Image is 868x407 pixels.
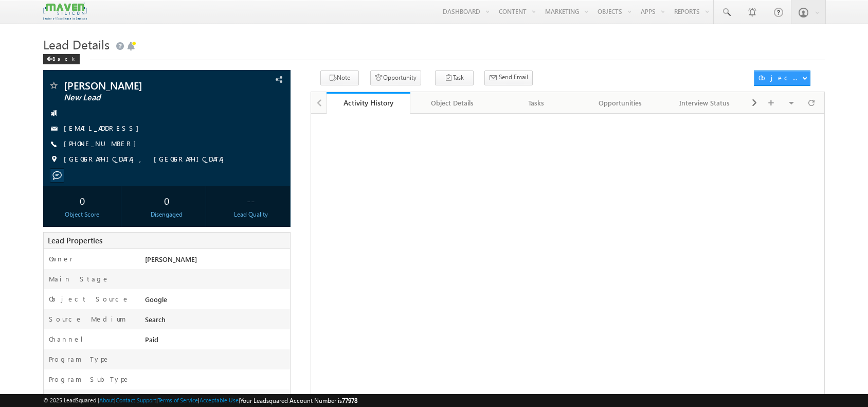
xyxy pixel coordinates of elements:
div: 0 [46,191,118,210]
a: Back [43,54,85,62]
label: Channel [49,334,91,344]
button: Task [435,70,474,85]
div: -- [215,191,287,210]
span: New Lead [64,93,218,103]
span: © 2025 LeadSquared | | | | | [43,396,357,405]
label: Owner [49,254,73,263]
a: Activity History [327,92,411,114]
div: Object Score [46,210,118,219]
div: Lead Quality [215,210,287,219]
span: [GEOGRAPHIC_DATA], [GEOGRAPHIC_DATA] [64,154,229,165]
div: Object Details [419,97,485,109]
span: Your Leadsquared Account Number is [240,397,357,404]
label: Object Source [49,294,130,304]
span: [PERSON_NAME] [64,80,218,91]
label: Program Type [49,355,110,364]
a: Object Details [410,92,495,114]
div: Disengaged [131,210,203,219]
div: Opportunities [587,97,654,109]
span: [PERSON_NAME] [145,255,197,263]
label: Source Medium [49,314,126,324]
a: Opportunities [578,92,663,114]
span: Lead Details [43,36,110,52]
div: 0 [131,191,203,210]
span: 77978 [342,397,357,404]
button: Note [320,70,359,85]
div: Activity History [334,98,403,108]
div: Tasks [503,97,570,109]
button: Object Actions [754,70,810,86]
a: About [99,397,114,403]
button: Opportunity [370,70,421,85]
div: Back [43,54,80,64]
div: Search [142,314,290,329]
div: Paid [142,334,290,349]
a: Interview Status [663,92,747,114]
div: Interview Status [671,97,738,109]
label: Program SubType [49,375,130,384]
a: Acceptable Use [200,397,239,403]
a: [EMAIL_ADDRESS] [64,123,144,132]
img: Custom Logo [43,3,86,21]
span: Send Email [499,73,528,82]
label: Main Stage [49,274,110,284]
div: Object Actions [758,73,802,82]
span: [PHONE_NUMBER] [64,139,141,149]
a: Terms of Service [158,397,198,403]
span: Lead Properties [48,235,102,245]
div: Google [142,294,290,309]
a: Contact Support [116,397,156,403]
button: Send Email [484,70,533,85]
a: Tasks [495,92,579,114]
